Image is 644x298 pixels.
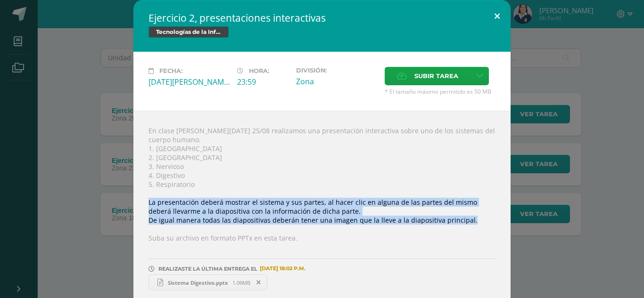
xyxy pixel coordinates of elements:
span: [DATE] 18:02 P.M. [257,268,305,269]
span: Remover entrega [251,277,267,288]
span: Sistema Digestivo.pptx [163,279,232,286]
span: Tecnologías de la Información y la Comunicación 4 [149,26,229,38]
div: 23:59 [237,77,289,87]
span: Fecha: [159,67,182,74]
div: [DATE][PERSON_NAME] [149,77,230,87]
div: Zona [296,76,377,87]
span: Hora: [249,67,269,74]
h2: Ejercicio 2, presentaciones interactivas [149,11,495,24]
label: División: [296,67,377,74]
span: * El tamaño máximo permitido es 50 MB [385,88,495,96]
span: 1.09MB [232,279,250,286]
a: Sistema Digestivo.pptx 1.09MB [149,274,267,290]
span: REALIZASTE LA ÚLTIMA ENTREGA EL [158,266,257,272]
span: Subir tarea [414,67,458,85]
